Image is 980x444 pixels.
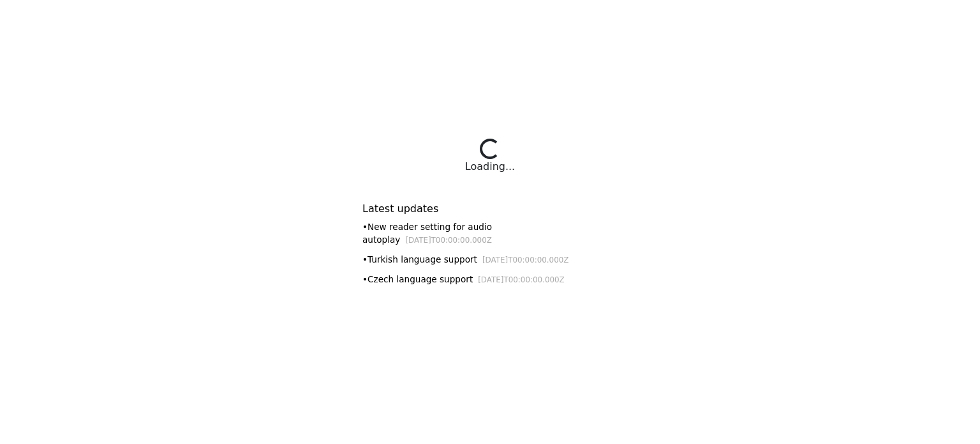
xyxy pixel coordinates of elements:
[362,203,618,215] h6: Latest updates
[362,253,618,266] div: • Turkish language support
[478,275,565,284] small: [DATE]T00:00:00.000Z
[405,236,492,245] small: [DATE]T00:00:00.000Z
[362,273,618,286] div: • Czech language support
[362,220,618,247] div: • New reader setting for audio autoplay
[465,159,515,174] div: Loading...
[482,256,569,264] small: [DATE]T00:00:00.000Z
